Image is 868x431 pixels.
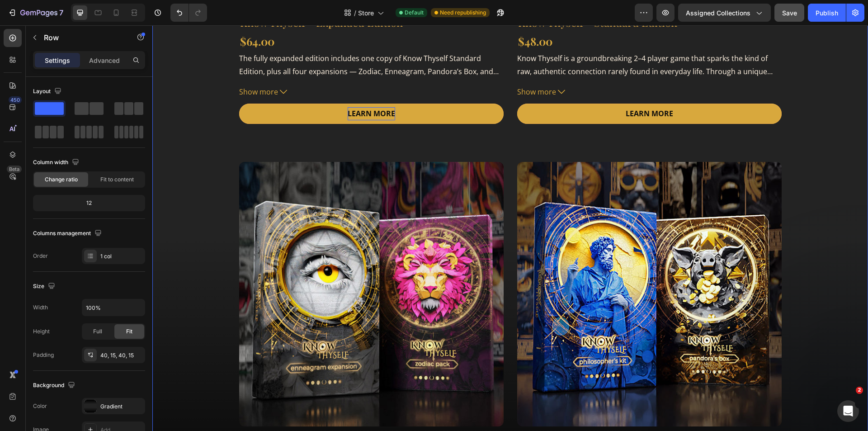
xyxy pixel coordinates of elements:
span: Change ratio [45,175,78,184]
button: 7 [4,4,67,22]
div: Column width [33,156,81,169]
div: 40, 15, 40, 15 [100,351,143,360]
span: Full [93,327,102,336]
strong: LEARN MORE [195,83,243,93]
span: Default [405,9,424,17]
div: Rich Text Editor. Editing area: main [195,82,243,95]
p: Row [44,32,121,43]
span: 2 [856,387,863,394]
div: Layout [33,85,63,98]
button: Show more [365,60,629,73]
p: Advanced [89,56,120,65]
button: Publish [808,4,846,22]
p: Settings [45,56,70,65]
div: Width [33,303,48,312]
iframe: Intercom live chat [837,400,859,422]
input: Auto [82,299,145,316]
div: Columns management [33,227,104,240]
div: Size [33,280,57,293]
p: 7 [59,7,63,18]
div: Undo/Redo [170,4,207,22]
span: Show more [365,60,404,73]
span: Fit [126,327,132,336]
span: Fit to content [100,175,134,184]
div: 450 [9,96,22,104]
button: Save [774,4,804,22]
div: Order [33,252,48,260]
span: / [354,8,356,18]
button: Assigned Collections [678,4,771,22]
div: Publish [816,8,838,18]
button: <strong>LEARN MORE</strong> [365,78,629,99]
div: 12 [35,197,143,209]
div: Gradient [100,403,143,411]
span: Assigned Collections [686,8,750,18]
p: Know Thyself is a groundbreaking 2–4 player game that sparks the kind of raw, authentic connectio... [365,28,627,116]
span: Store [358,8,374,18]
div: Height [33,327,50,336]
div: Color [33,402,47,410]
a: Know Thyself Expansion Set 2 [365,137,629,401]
iframe: Design area [152,25,868,431]
span: Save [782,9,797,17]
span: Need republishing [440,9,486,17]
div: Beta [7,166,22,173]
div: $48.00 [365,7,629,25]
strong: LEARN MORE [473,82,521,95]
div: Padding [33,351,54,359]
div: 1 col [100,252,143,260]
a: Know Thyself Expansion Set 1 [87,137,351,401]
div: Background [33,379,77,392]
